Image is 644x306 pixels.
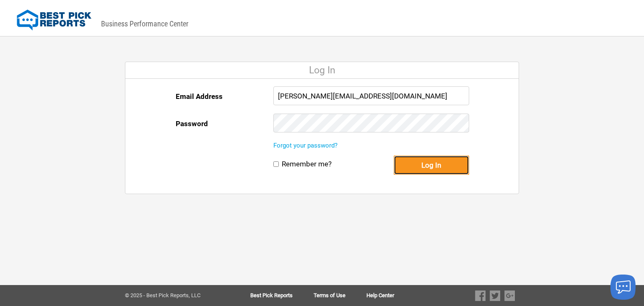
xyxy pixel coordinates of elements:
[125,293,223,298] div: © 2025 - Best Pick Reports, LLC
[176,114,208,134] label: Password
[17,10,91,31] img: Best Pick Reports Logo
[394,156,469,175] button: Log In
[125,62,519,79] div: Log In
[366,293,394,298] a: Help Center
[250,293,314,298] a: Best Pick Reports
[610,275,636,300] button: Launch chat
[273,142,338,149] a: Forgot your password?
[282,160,332,169] label: Remember me?
[176,86,223,106] label: Email Address
[314,293,366,298] a: Terms of Use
